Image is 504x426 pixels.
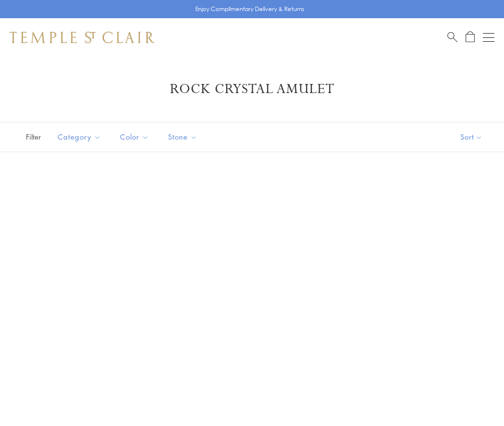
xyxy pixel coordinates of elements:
[195,4,304,14] p: Enjoy Complimentary Delivery & Returns
[115,131,156,143] span: Color
[113,126,156,148] button: Color
[447,31,457,43] a: Search
[53,131,108,143] span: Category
[466,31,475,43] a: Open Shopping Bag
[161,126,204,148] button: Stone
[439,122,504,152] button: Show sort by
[483,32,494,43] button: Open navigation
[24,81,480,98] h1: Rock Crystal Amulet
[50,126,108,148] button: Category
[163,131,204,143] span: Stone
[10,32,155,43] img: Temple St. Clair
